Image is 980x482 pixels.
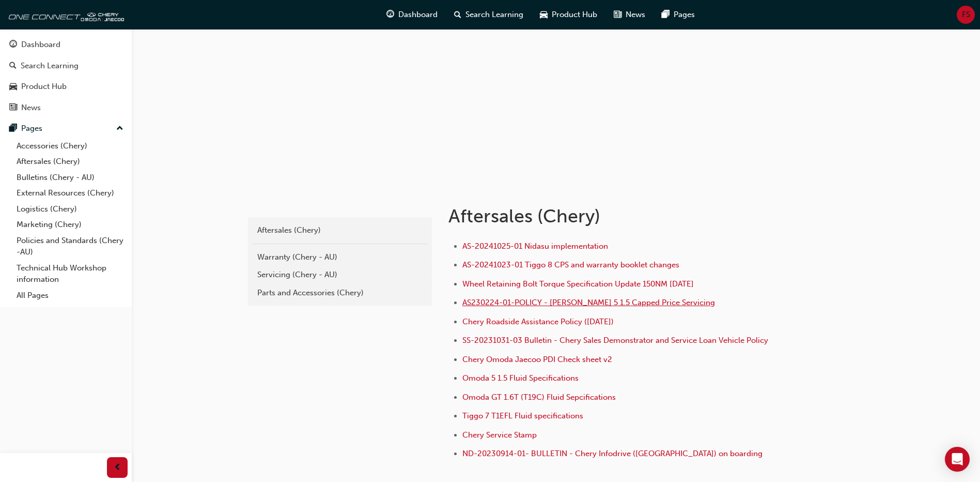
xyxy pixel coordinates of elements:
a: Tiggo 7 T1EFL Fluid specifications [462,411,583,420]
div: Servicing (Chery - AU) [257,269,423,281]
span: Pages [674,9,695,21]
span: car-icon [9,82,17,92]
a: Bulletins (Chery - AU) [12,170,128,186]
button: DashboardSearch LearningProduct HubNews [4,33,128,119]
a: Wheel Retaining Bolt Torque Specification Update 150NM [DATE] [462,279,694,289]
a: AS-20241025-01 Nidasu implementation [462,242,608,251]
a: Chery Omoda Jaecoo PDI Check sheet v2 [462,355,612,364]
span: news-icon [9,103,17,113]
a: ND-20230914-01- BULLETIN - Chery Infodrive ([GEOGRAPHIC_DATA]) on boarding [462,449,763,458]
a: All Pages [12,288,128,304]
a: Aftersales (Chery) [12,154,128,170]
a: Technical Hub Workshop information [12,260,128,288]
span: FS [962,9,970,21]
a: Marketing (Chery) [12,217,128,233]
span: News [626,9,645,21]
img: oneconnect [5,4,124,25]
button: Pages [4,119,128,138]
span: pages-icon [662,8,670,21]
span: news-icon [614,8,621,21]
span: Product Hub [552,9,597,21]
a: Search Learning [4,56,128,76]
a: External Resources (Chery) [12,185,128,201]
a: Servicing (Chery - AU) [252,266,428,284]
span: Dashboard [398,9,438,21]
a: Policies and Standards (Chery -AU) [12,233,128,260]
h1: Aftersales (Chery) [448,205,787,228]
a: Parts and Accessories (Chery) [252,284,428,302]
a: Logistics (Chery) [12,201,128,217]
div: Warranty (Chery - AU) [257,251,423,263]
span: Search Learning [465,9,523,21]
span: up-icon [116,122,123,135]
a: Product Hub [4,77,128,96]
a: Dashboard [4,35,128,54]
a: Aftersales (Chery) [252,221,428,239]
a: Chery Roadside Assistance Policy ([DATE]) [462,317,614,326]
div: Pages [21,123,42,134]
div: Open Intercom Messenger [945,447,970,472]
span: guage-icon [9,40,17,50]
a: car-iconProduct Hub [532,4,605,25]
div: Product Hub [21,81,67,93]
a: AS230224-01-POLICY - [PERSON_NAME] 5 1.5 Capped Price Servicing [462,298,715,307]
a: Chery Service Stamp [462,430,537,440]
span: search-icon [9,62,17,71]
a: Accessories (Chery) [12,138,128,154]
div: Search Learning [21,60,79,72]
span: guage-icon [386,8,394,21]
span: car-icon [540,8,548,21]
a: SS-20231031-03 Bulletin - Chery Sales Demonstrator and Service Loan Vehicle Policy [462,336,768,345]
a: guage-iconDashboard [378,4,446,25]
a: Omoda 5 1.5 Fluid Specifications [462,373,579,383]
a: news-iconNews [605,4,654,25]
a: pages-iconPages [654,4,703,25]
span: search-icon [454,8,461,21]
a: AS-20241023-01 Tiggo 8 CPS and warranty booklet changes [462,260,679,269]
div: Parts and Accessories (Chery) [257,287,423,299]
a: Warranty (Chery - AU) [252,248,428,266]
span: prev-icon [114,461,121,474]
div: Dashboard [21,39,60,51]
div: Aftersales (Chery) [257,224,423,236]
button: FS [957,6,975,24]
a: search-iconSearch Learning [446,4,532,25]
a: News [4,98,128,117]
div: News [21,102,41,114]
a: Omoda GT 1.6T (T19C) Fluid Sepcifications [462,393,616,402]
span: pages-icon [9,124,17,133]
